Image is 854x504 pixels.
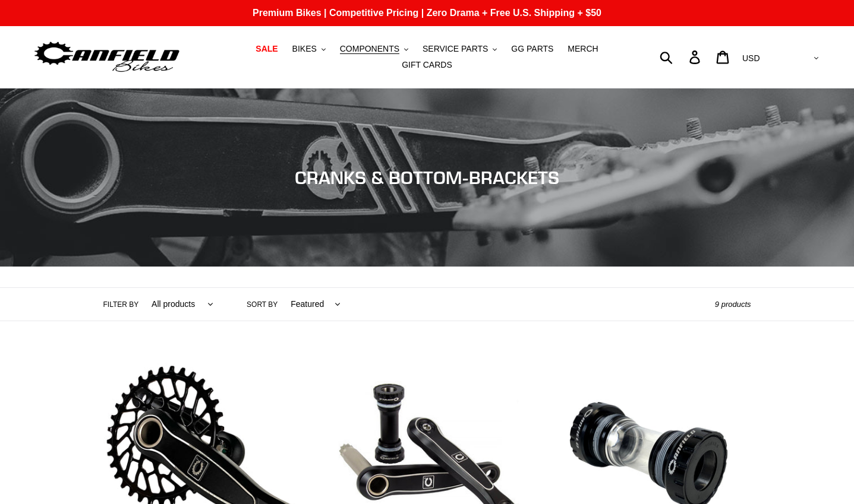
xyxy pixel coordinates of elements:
[334,41,414,57] button: COMPONENTS
[417,41,503,57] button: SERVICE PARTS
[562,41,604,57] a: MERCH
[568,44,598,54] span: MERCH
[423,44,488,54] span: SERVICE PARTS
[103,299,139,310] label: Filter by
[33,39,181,76] img: Canfield Bikes
[250,41,283,57] a: SALE
[286,41,332,57] button: BIKES
[292,44,317,54] span: BIKES
[340,44,399,54] span: COMPONENTS
[295,167,559,188] span: CRANKS & BOTTOM-BRACKETS
[715,300,751,309] span: 9 products
[396,57,458,73] a: GIFT CARDS
[505,41,559,57] a: GG PARTS
[666,44,697,70] input: Search
[402,60,452,70] span: GIFT CARDS
[511,44,553,54] span: GG PARTS
[256,44,278,54] span: SALE
[247,299,278,310] label: Sort by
